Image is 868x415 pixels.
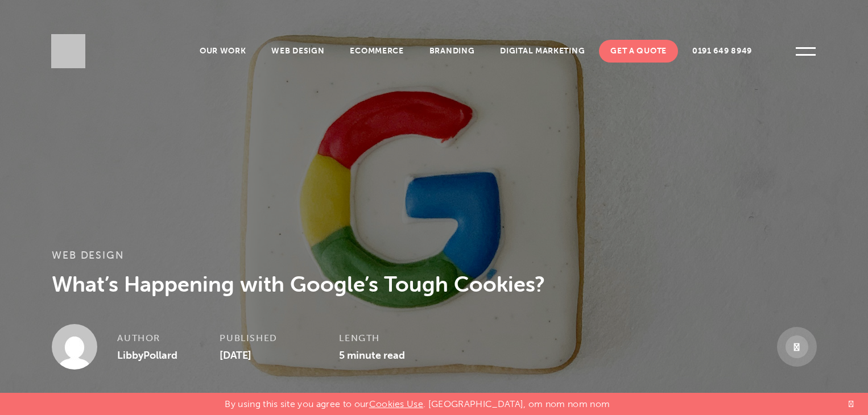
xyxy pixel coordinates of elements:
[347,349,405,362] span: minute read
[52,248,816,270] h3: Web Design
[369,399,424,409] a: Cookies Use
[418,40,486,63] a: Branding
[225,393,610,409] p: By using this site you agree to our . [GEOGRAPHIC_DATA], om nom nom nom
[681,40,763,63] a: 0191 649 8949
[51,34,85,68] img: Sleeky Web Design Newcastle
[599,40,678,63] a: Get A Quote
[489,40,596,63] a: Digital Marketing
[260,40,336,63] a: Web Design
[117,324,220,358] div: LibbyPollard
[339,333,380,343] strong: Length
[338,40,415,63] a: Ecommerce
[220,324,339,358] div: [DATE]
[52,324,97,370] img: LibbyPollard avatar
[220,333,277,343] strong: Published
[52,270,816,298] h1: What’s Happening with Google’s Tough Cookies?
[117,333,160,343] strong: Author
[339,349,345,362] span: 5
[188,40,258,63] a: Our Work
